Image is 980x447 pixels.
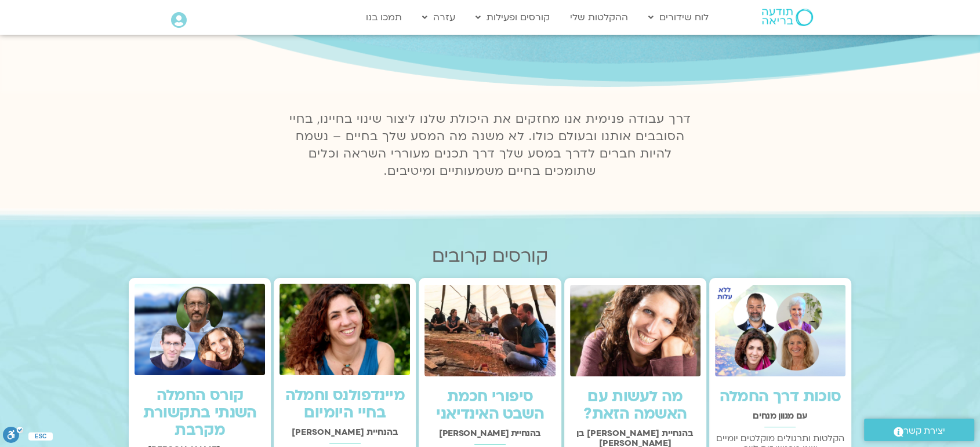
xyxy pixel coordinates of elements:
[416,6,461,28] a: עזרה
[583,386,687,424] a: מה לעשות עם האשמה הזאת?
[715,411,845,421] h2: עם מגוון מנחים
[564,6,634,28] a: ההקלטות שלי
[282,111,698,180] p: דרך עבודה פנימית אנו מחזקים את היכולת שלנו ליצור שינוי בחיינו, בחיי הסובבים אותנו ובעולם כולו. לא...
[129,246,851,266] h2: קורסים קרובים
[719,386,841,407] a: סוכות דרך החמלה
[285,385,405,423] a: מיינדפולנס וחמלה בחיי היומיום
[903,423,945,439] span: יצירת קשר
[280,427,410,437] h2: בהנחיית [PERSON_NAME]
[143,385,257,441] a: קורס החמלה השנתי בתקשורת מקרבת
[424,428,555,438] h2: בהנחיית [PERSON_NAME]
[436,386,544,424] a: סיפורי חכמת השבט האינדיאני
[762,9,813,26] img: תודעה בריאה
[643,6,714,28] a: לוח שידורים
[470,6,556,28] a: קורסים ופעילות
[864,419,974,441] a: יצירת קשר
[360,6,408,28] a: תמכו בנו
